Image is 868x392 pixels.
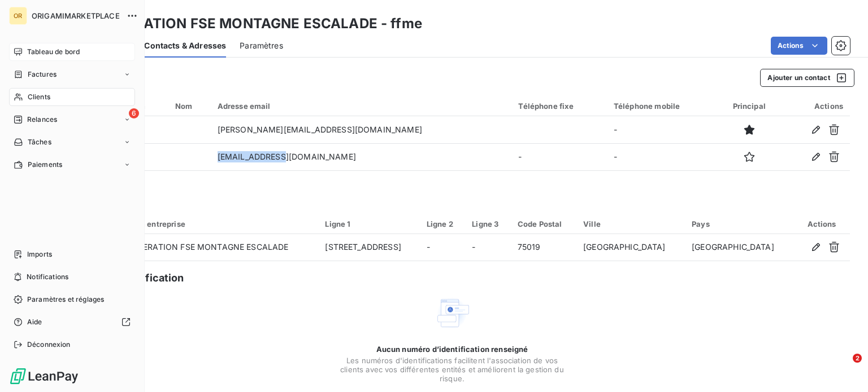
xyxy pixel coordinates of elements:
div: Ligne 2 [427,219,458,228]
span: Imports [27,249,52,259]
button: Actions [771,37,827,55]
td: [EMAIL_ADDRESS][DOMAIN_NAME] [211,143,512,170]
span: Clients [28,92,50,102]
span: 2 [853,354,862,363]
div: Actions [800,219,843,228]
span: Relances [27,114,57,125]
td: [GEOGRAPHIC_DATA] [685,234,793,261]
div: Téléphone fixe [518,102,600,111]
div: Ligne 1 [325,219,413,228]
span: Factures [28,69,57,80]
div: Ville [583,219,678,228]
td: - [420,234,465,261]
span: Aide [27,317,42,327]
td: - [465,234,510,261]
td: FEDERATION FSE MONTAGNE ESCALADE [121,234,319,261]
img: Logo LeanPay [9,367,79,385]
span: Tableau de bord [27,47,80,57]
div: Actions [788,102,843,111]
td: 75019 [511,234,576,261]
span: Contacts & Adresses [144,40,226,51]
div: Adresse email [218,102,505,111]
span: Déconnexion [27,340,71,350]
div: OR [9,7,27,25]
td: - [607,143,717,170]
span: Les numéros d'identifications facilitent l'association de vos clients avec vos différentes entité... [339,356,565,383]
td: [STREET_ADDRESS] [318,234,419,261]
div: Principal [724,102,775,111]
span: 6 [129,108,139,118]
span: Notifications [27,272,68,282]
span: Tâches [28,137,51,147]
div: Ligne 3 [472,219,504,228]
span: Paiements [28,160,62,170]
a: Aide [9,313,135,331]
td: - [511,143,606,170]
img: Empty state [434,295,470,331]
h3: FEDERATION FSE MONTAGNE ESCALADE - ffme [99,14,422,34]
iframe: Intercom live chat [830,354,857,381]
div: Pays [692,219,787,228]
span: Aucun numéro d’identification renseigné [376,345,528,354]
span: Paramètres [240,40,283,51]
td: - [607,116,717,143]
span: ORIGAMIMARKETPLACE [32,11,120,20]
td: [GEOGRAPHIC_DATA] [576,234,685,261]
div: Nom [175,102,204,111]
span: Paramètres et réglages [27,294,104,305]
button: Ajouter un contact [760,69,854,87]
div: Téléphone mobile [614,102,710,111]
td: [PERSON_NAME][EMAIL_ADDRESS][DOMAIN_NAME] [211,116,512,143]
div: Code Postal [518,219,570,228]
div: Nom entreprise [128,219,312,228]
